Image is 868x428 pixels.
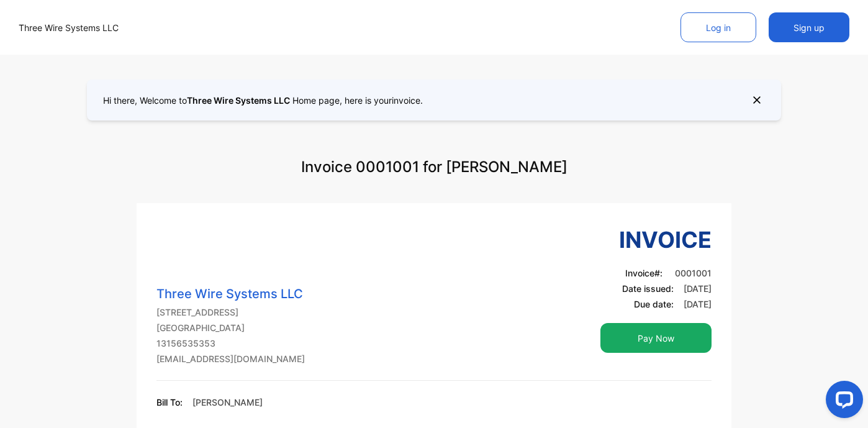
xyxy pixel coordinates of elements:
p: [EMAIL_ADDRESS][DOMAIN_NAME] [156,352,305,365]
p: Invoice 0001001 for [PERSON_NAME] [301,143,567,191]
p: Three Wire Systems LLC [156,285,305,303]
p: [STREET_ADDRESS] [156,306,305,319]
button: Sign up [769,12,849,42]
p: Hi there, Welcome to Home page, here is your invoice . [103,94,423,107]
p: Bill To: [156,396,183,409]
span: Date issued: [622,283,674,294]
button: Pay Now [600,323,712,353]
span: Three Wire Systems LLC [187,95,290,106]
p: 13156535353 [156,337,305,350]
button: Log in [680,12,756,42]
span: [DATE] [684,283,712,294]
span: 0001001 [675,268,712,278]
h3: Invoice [600,223,712,257]
span: Invoice #: [625,268,665,278]
span: Due date: [634,299,674,309]
p: [GEOGRAPHIC_DATA] [156,321,305,334]
p: [PERSON_NAME] [192,396,263,409]
iframe: LiveChat chat widget [816,376,868,428]
p: Three Wire Systems LLC [19,21,119,34]
span: [DATE] [684,299,712,309]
